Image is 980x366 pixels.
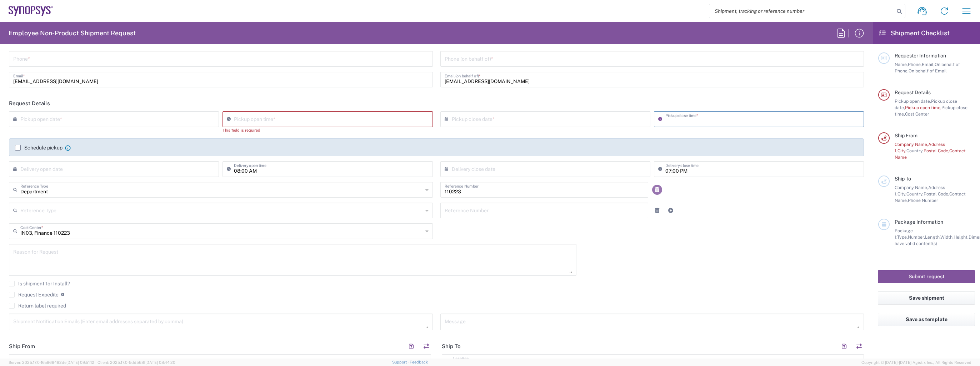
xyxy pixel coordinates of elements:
span: Email, [922,62,935,67]
a: Add Reference [666,205,676,215]
div: This field is required [222,127,432,133]
h2: Ship From [9,343,35,350]
span: Number, [908,234,925,240]
span: Server: 2025.17.0-16a969492de [9,360,94,365]
span: Width, [940,234,954,240]
button: Save shipment [878,291,975,305]
span: Ship From [895,133,917,138]
span: City, [897,191,906,197]
span: Copyright © [DATE]-[DATE] Agistix Inc., All Rights Reserved [861,359,971,366]
span: Cost Center [905,111,929,117]
label: Request Expedite [9,292,59,298]
span: Phone, [908,62,922,67]
label: Return label required [9,303,66,309]
span: Package Information [895,219,943,225]
span: Country, [906,191,924,197]
span: Request Details [895,90,931,95]
span: Company Name, [895,142,928,147]
span: Client: 2025.17.0-5dd568f [97,360,175,365]
span: Postal Code, [924,191,949,197]
span: Company Name, [895,185,928,190]
span: Pickup open time, [905,105,941,110]
input: Shipment, tracking or reference number [709,4,894,18]
span: [DATE] 09:51:12 [66,360,94,365]
a: Support [392,360,410,364]
label: Schedule pickup [15,145,62,151]
h2: Request Details [9,100,50,107]
span: Package 1: [895,228,913,240]
h2: Shipment Checklist [879,29,950,37]
h2: Ship To [442,343,461,350]
span: Height, [954,234,969,240]
span: Postal Code, [924,148,949,153]
button: Save as template [878,313,975,326]
span: Pickup open date, [895,98,931,104]
span: Length, [925,234,940,240]
span: Phone Number [908,198,938,203]
span: On behalf of Email [909,68,947,73]
a: Remove Reference [652,185,662,195]
span: City, [897,148,906,153]
span: Type, [897,234,908,240]
span: [DATE] 08:44:20 [145,360,175,365]
h2: Employee Non-Product Shipment Request [9,29,136,37]
span: Ship To [895,176,911,182]
span: Name, [895,62,908,67]
button: Submit request [878,270,975,283]
a: Feedback [410,360,428,364]
span: Country, [906,148,924,153]
span: Requester Information [895,53,946,59]
a: Remove Reference [652,205,662,215]
label: Is shipment for Install? [9,281,70,286]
